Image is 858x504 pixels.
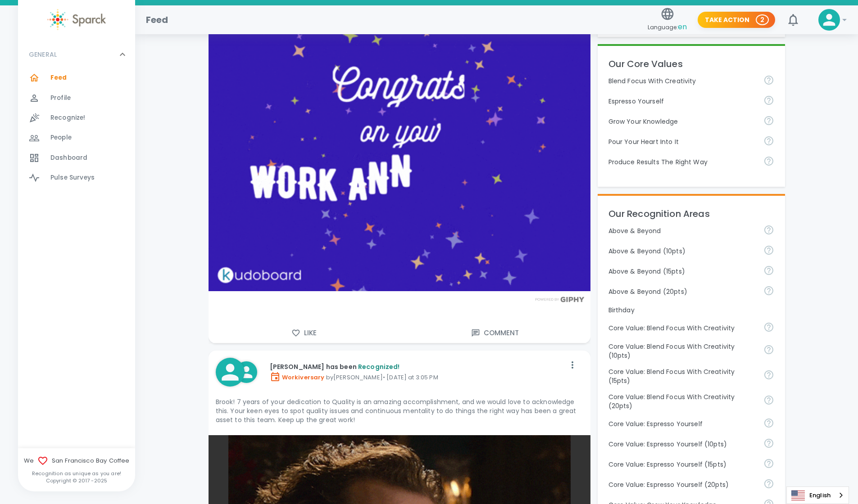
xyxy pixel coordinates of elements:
[50,153,87,162] span: Dashboard
[608,226,756,235] p: Above & Beyond
[216,397,583,424] p: Brook! 7 years of your dedication to Quality is an amazing accomplishment, and we would love to a...
[18,41,135,68] div: GENERAL
[270,371,565,382] p: by [PERSON_NAME] • [DATE] at 3:05 PM
[18,128,135,148] a: People
[18,470,135,477] p: Recognition as unique as you are!
[608,367,756,385] p: Core Value: Blend Focus With Creativity (15pts)
[18,168,135,188] a: Pulse Surveys
[270,362,565,371] p: [PERSON_NAME] has been
[608,324,756,333] p: Core Value: Blend Focus With Creativity
[763,344,774,355] svg: Achieve goals today and innovate for tomorrow
[608,419,756,428] p: Core Value: Espresso Yourself
[608,287,756,296] p: Above & Beyond (20pts)
[763,478,774,489] svg: Share your voice and your ideas
[648,21,687,33] span: Language:
[608,460,756,469] p: Core Value: Espresso Yourself (15pts)
[50,133,72,142] span: People
[18,108,135,128] a: Recognize!
[763,75,774,85] svg: Achieve goals today and innovate for tomorrow
[763,458,774,469] svg: Share your voice and your ideas
[50,173,95,182] span: Pulse Surveys
[698,12,775,28] button: Take Action 2
[763,285,774,296] svg: For going above and beyond!
[644,4,690,36] button: Language:en
[18,455,135,466] span: We San Francisco Bay Coffee
[50,113,86,122] span: Recognize!
[146,13,168,27] h1: Feed
[533,297,587,302] img: Powered by GIPHY
[608,480,756,489] p: Core Value: Espresso Yourself (20pts)
[18,88,135,108] a: Profile
[763,115,774,126] svg: Follow your curiosity and learn together
[763,418,774,428] svg: Share your voice and your ideas
[399,324,590,342] button: Comment
[608,392,756,410] p: Core Value: Blend Focus With Creativity (20pts)
[18,477,135,484] p: Copyright © 2017 - 2025
[608,440,756,449] p: Core Value: Espresso Yourself (10pts)
[760,15,764,24] p: 2
[763,369,774,380] svg: Achieve goals today and innovate for tomorrow
[18,68,135,88] a: Feed
[763,322,774,333] svg: Achieve goals today and innovate for tomorrow
[608,57,774,71] p: Our Core Values
[18,68,135,191] div: GENERAL
[763,265,774,276] svg: For going above and beyond!
[18,9,135,30] a: Sparck logo
[763,225,774,235] svg: For going above and beyond!
[608,247,756,256] p: Above & Beyond (10pts)
[787,487,849,504] a: English
[18,148,135,168] a: Dashboard
[786,486,849,504] div: Language
[29,50,57,59] p: GENERAL
[47,9,106,30] img: Sparck logo
[608,76,756,85] p: Blend Focus With Creativity
[608,157,756,166] p: Produce Results The Right Way
[608,117,756,126] p: Grow Your Knowledge
[608,342,756,360] p: Core Value: Blend Focus With Creativity (10pts)
[763,95,774,106] svg: Share your voice and your ideas
[209,324,399,342] button: Like
[608,306,774,315] p: Birthday
[678,22,687,32] span: en
[608,137,756,146] p: Pour Your Heart Into It
[763,245,774,256] svg: For going above and beyond!
[763,395,774,405] svg: Achieve goals today and innovate for tomorrow
[763,135,774,146] svg: Come to work to make a difference in your own way
[763,156,774,166] svg: Find success working together and doing the right thing
[50,73,67,82] span: Feed
[608,97,756,106] p: Espresso Yourself
[608,207,774,221] p: Our Recognition Areas
[786,486,849,504] aside: Language selected: English
[608,267,756,276] p: Above & Beyond (15pts)
[270,373,325,382] span: Workiversary
[358,362,400,371] span: Recognized!
[763,438,774,449] svg: Share your voice and your ideas
[50,94,71,103] span: Profile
